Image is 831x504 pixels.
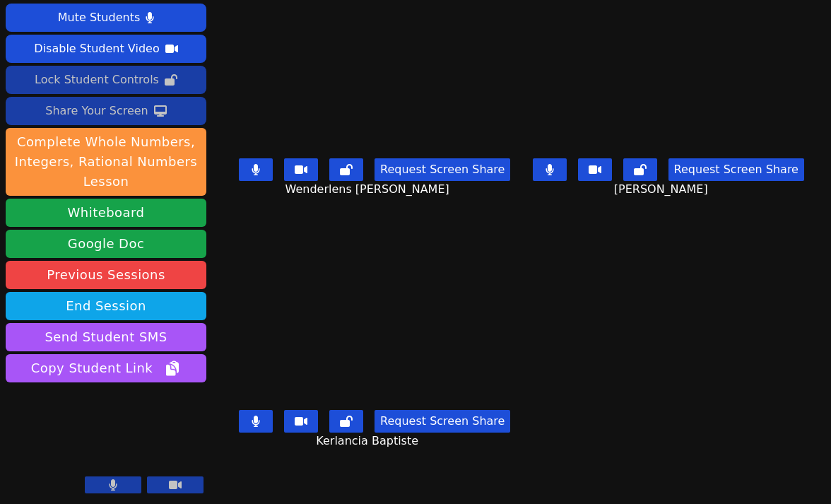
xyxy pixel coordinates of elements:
button: Request Screen Share [375,158,510,181]
div: Share Your Screen [45,100,148,122]
span: Copy Student Link [31,358,181,378]
button: Disable Student Video [6,35,206,63]
button: Request Screen Share [375,410,510,433]
div: Mute Students [58,6,140,29]
button: Whiteboard [6,199,206,227]
div: Disable Student Video [34,37,159,60]
span: Wenderlens [PERSON_NAME] [285,181,453,198]
button: Complete Whole Numbers, Integers, Rational Numbers Lesson [6,128,206,196]
button: Send Student SMS [6,323,206,351]
button: Request Screen Share [668,158,804,181]
button: Share Your Screen [6,97,206,125]
a: Previous Sessions [6,261,206,289]
button: End Session [6,292,206,320]
span: Kerlancia Baptiste [316,433,422,450]
button: Lock Student Controls [6,66,206,94]
div: Lock Student Controls [35,69,159,91]
a: Google Doc [6,230,206,258]
button: Mute Students [6,4,206,32]
span: [PERSON_NAME] [614,181,712,198]
button: Copy Student Link [6,354,206,382]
